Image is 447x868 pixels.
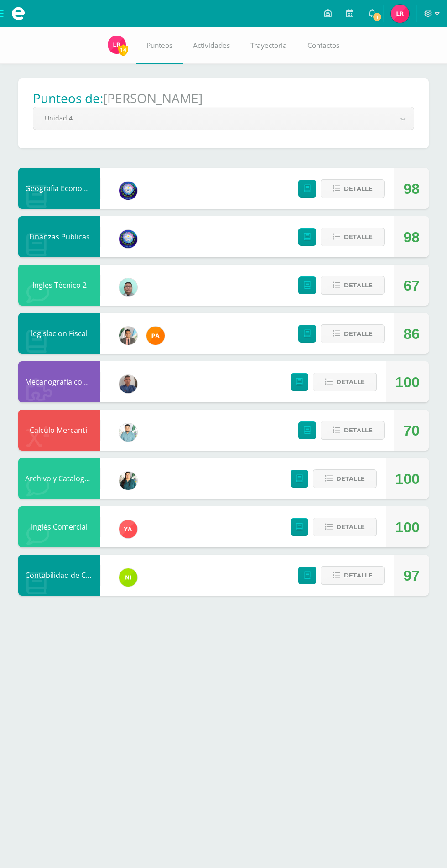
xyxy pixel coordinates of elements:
div: Contabilidad de Costos [18,555,100,596]
div: Inglés Técnico 2 [18,265,100,306]
button: Detalle [321,324,385,343]
div: legislacion Fiscal [18,313,100,354]
img: 90ee13623fa7c5dbc2270dab131931b4.png [119,520,137,538]
div: Archivo y Catalogacion EspIngles [18,458,100,499]
span: Detalle [344,325,373,342]
button: Detalle [313,469,377,488]
span: Actividades [193,41,230,50]
img: d4d564538211de5578f7ad7a2fdd564e.png [119,278,137,296]
img: 964ca9894ede580144e497e08e3aa946.png [391,5,409,23]
img: 38991008722c8d66f2d85f4b768620e4.png [119,182,137,200]
img: bf66807720f313c6207fc724d78fb4d0.png [119,375,137,393]
div: 98 [403,168,420,209]
button: Detalle [313,373,377,391]
span: Unidad 4 [45,107,380,129]
h1: [PERSON_NAME] [103,89,203,107]
button: Detalle [321,228,385,246]
div: 100 [395,362,420,403]
img: d725921d36275491089fe2b95fc398a7.png [119,327,137,345]
a: Punteos [136,27,183,64]
a: Contactos [297,27,350,64]
img: ca60df5ae60ada09d1f93a1da4ab2e41.png [119,568,137,587]
div: Finanzas Públicas [18,216,100,257]
button: Detalle [313,518,377,536]
div: 100 [395,507,420,548]
button: Detalle [321,276,385,295]
h1: Punteos de: [33,89,103,107]
span: Contactos [307,41,339,50]
span: Detalle [344,180,373,197]
span: Trayectoria [250,41,287,50]
span: Punteos [146,41,172,50]
div: 70 [403,410,420,451]
img: 81049356b3b16f348f04480ea0cb6817.png [146,327,165,345]
span: Detalle [344,277,373,294]
img: 964ca9894ede580144e497e08e3aa946.png [108,36,126,54]
div: 100 [395,458,420,499]
div: Mecanografía computarizada [18,361,100,402]
span: Detalle [336,470,365,487]
img: f58bb6038ea3a85f08ed05377cd67300.png [119,472,137,490]
span: Detalle [336,374,365,390]
span: Detalle [336,519,365,535]
img: 38991008722c8d66f2d85f4b768620e4.png [119,230,137,248]
span: Detalle [344,567,373,584]
img: 3bbeeb896b161c296f86561e735fa0fc.png [119,423,137,442]
button: Detalle [321,179,385,198]
a: Trayectoria [240,27,297,64]
button: Detalle [321,566,385,585]
button: Detalle [321,421,385,440]
span: 14 [118,44,128,56]
span: Detalle [344,422,373,439]
div: Calculo Mercantil [18,410,100,451]
div: 98 [403,217,420,258]
div: Geografia Economica [18,168,100,209]
div: 67 [403,265,420,306]
div: Inglés Comercial [18,506,100,547]
a: Actividades [183,27,240,64]
a: Unidad 4 [33,107,414,130]
span: 1 [372,12,382,22]
div: 86 [403,313,420,354]
span: Detalle [344,229,373,245]
div: 97 [403,555,420,596]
